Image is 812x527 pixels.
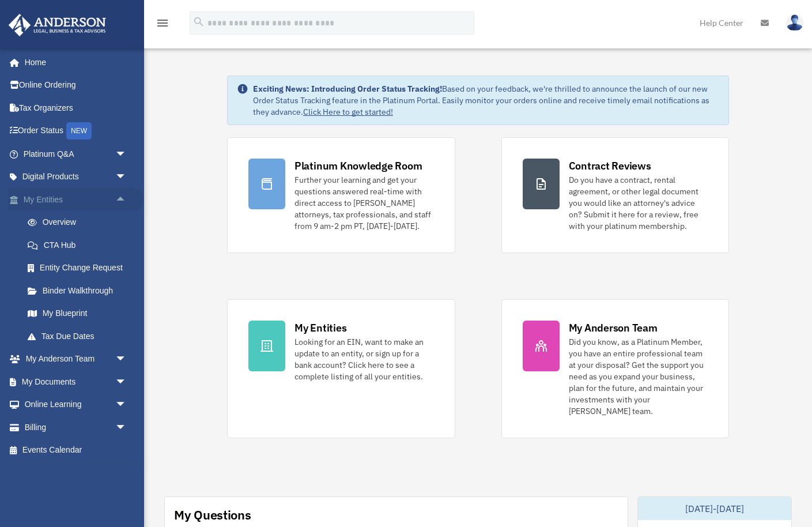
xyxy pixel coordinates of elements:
i: menu [156,16,169,30]
span: arrow_drop_up [115,188,138,212]
a: Binder Walkthrough [16,279,144,302]
a: Online Ordering [8,74,144,97]
a: Events Calendar [8,439,144,462]
span: arrow_drop_down [115,348,138,371]
a: My Blueprint [16,302,144,325]
a: Online Learningarrow_drop_down [8,393,144,416]
a: Overview [16,211,144,234]
strong: Exciting News: Introducing Order Status Tracking! [253,84,442,94]
span: arrow_drop_down [115,165,138,189]
div: My Entities [294,321,346,335]
span: arrow_drop_down [115,393,138,417]
a: Platinum Knowledge Room Further your learning and get your questions answered real-time with dire... [227,137,455,253]
a: My Entitiesarrow_drop_up [8,188,144,211]
a: menu [156,20,169,30]
i: search [192,16,205,28]
img: User Pic [786,14,803,31]
div: Did you know, as a Platinum Member, you have an entire professional team at your disposal? Get th... [569,336,708,417]
a: Contract Reviews Do you have a contract, rental agreement, or other legal document you would like... [501,137,730,253]
a: My Anderson Teamarrow_drop_down [8,348,144,371]
div: Further your learning and get your questions answered real-time with direct access to [PERSON_NAM... [294,174,434,232]
div: My Anderson Team [569,321,658,335]
img: Anderson Advisors Platinum Portal [5,14,109,36]
a: Home [8,51,138,74]
div: Based on your feedback, we're thrilled to announce the launch of our new Order Status Tracking fe... [253,83,719,118]
div: [DATE]-[DATE] [638,497,791,520]
a: My Anderson Team Did you know, as a Platinum Member, you have an entire professional team at your... [501,299,730,438]
span: arrow_drop_down [115,142,138,166]
div: NEW [66,122,92,140]
div: Do you have a contract, rental agreement, or other legal document you would like an attorney's ad... [569,174,708,232]
a: Tax Organizers [8,96,144,119]
a: Digital Productsarrow_drop_down [8,165,144,189]
div: My Questions [174,506,251,524]
a: Platinum Q&Aarrow_drop_down [8,142,144,165]
a: Order StatusNEW [8,119,144,143]
span: arrow_drop_down [115,416,138,439]
a: CTA Hub [16,234,144,257]
span: arrow_drop_down [115,370,138,394]
a: Entity Change Request [16,257,144,280]
a: Tax Due Dates [16,325,144,348]
a: My Documentsarrow_drop_down [8,370,144,393]
a: Click Here to get started! [303,107,393,117]
a: My Entities Looking for an EIN, want to make an update to an entity, or sign up for a bank accoun... [227,299,455,438]
div: Looking for an EIN, want to make an update to an entity, or sign up for a bank account? Click her... [294,336,434,382]
div: Platinum Knowledge Room [294,159,422,173]
div: Contract Reviews [569,159,651,173]
a: Billingarrow_drop_down [8,416,144,439]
